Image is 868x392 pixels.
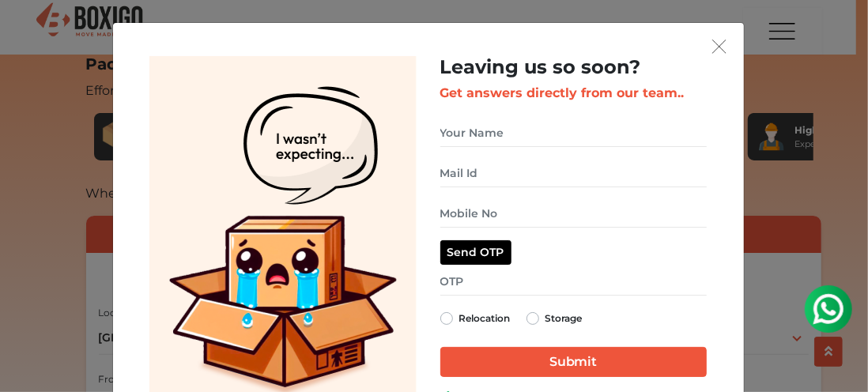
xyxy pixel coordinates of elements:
img: exit [712,40,726,54]
h3: Get answers directly from our team.. [440,85,707,100]
input: Submit [440,347,707,377]
h2: Leaving us so soon? [440,56,707,79]
label: Storage [545,309,583,328]
button: Send OTP [440,240,511,265]
input: Mobile No [440,200,707,228]
label: Relocation [459,309,511,328]
input: Your Name [440,119,707,147]
img: whatsapp-icon.svg [16,16,47,47]
input: OTP [440,268,707,296]
input: Mail Id [440,160,707,187]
